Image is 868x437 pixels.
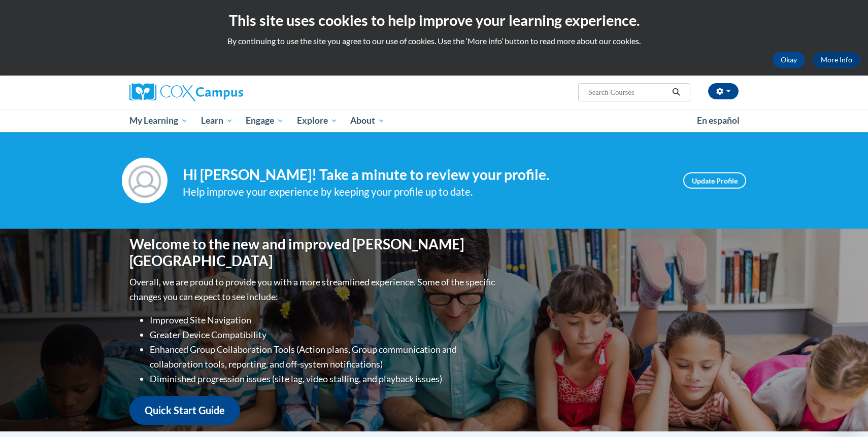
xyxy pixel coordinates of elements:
[350,115,385,127] span: About
[201,115,233,127] span: Learn
[827,396,860,429] iframe: Button to launch messaging window
[246,115,284,127] span: Engage
[150,342,497,372] li: Enhanced Group Collaboration Tools (Action plans, Group communication and collaboration tools, re...
[183,166,668,184] h4: Hi [PERSON_NAME]! Take a minute to review your profile.
[773,52,805,68] button: Okay
[129,275,497,304] p: Overall, we are proud to provide you with a more streamlined experience. Some of the specific cha...
[683,172,746,189] a: Update Profile
[708,83,739,99] button: Account Settings
[297,115,338,127] span: Explore
[114,109,754,132] div: Main menu
[150,372,497,386] li: Diminished progression issues (site lag, video stalling, and playback issues)
[129,83,322,101] a: Cox Campus
[8,35,860,47] p: By continuing to use the site you agree to our use of cookies. Use the ‘More info’ button to read...
[183,184,668,200] div: Help improve your experience by keeping your profile up to date.
[194,109,240,132] a: Learn
[129,83,243,101] img: Cox Campus
[8,10,860,30] h2: This site uses cookies to help improve your learning experience.
[669,86,684,98] button: Search
[129,236,497,270] h1: Welcome to the new and improved [PERSON_NAME][GEOGRAPHIC_DATA]
[129,396,240,425] a: Quick Start Guide
[123,109,194,132] a: My Learning
[690,110,746,131] a: En español
[150,327,497,342] li: Greater Device Compatibility
[813,52,860,68] a: More Info
[239,109,290,132] a: Engage
[587,86,669,98] input: Search Courses
[344,109,392,132] a: About
[129,115,188,127] span: My Learning
[150,313,497,327] li: Improved Site Navigation
[290,109,344,132] a: Explore
[122,158,168,203] img: Profile Image
[697,115,740,126] span: En español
